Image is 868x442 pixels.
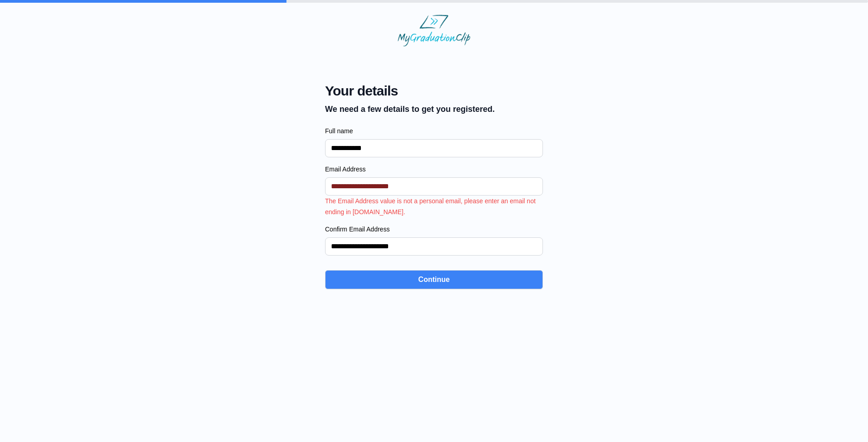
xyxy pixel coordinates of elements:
[325,270,543,289] button: Continue
[325,83,495,99] span: Your details
[325,197,536,216] span: The Email Address value is not a personal email, please enter an email not ending in [DOMAIN_NAME].
[325,126,543,136] label: Full name
[398,15,470,46] img: MyGraduationClip
[325,165,543,174] label: Email Address
[325,225,543,234] label: Confirm Email Address
[325,103,495,116] p: We need a few details to get you registered.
